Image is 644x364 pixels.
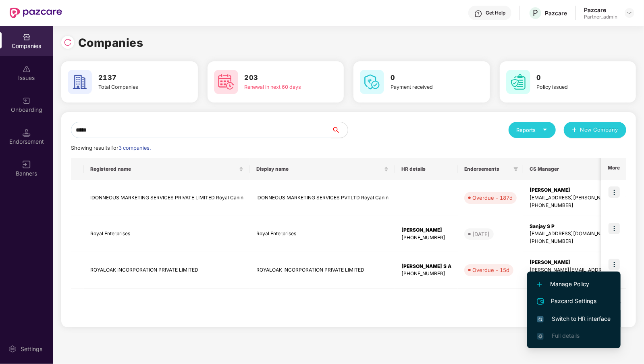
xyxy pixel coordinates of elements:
[609,259,620,270] img: icon
[23,97,31,105] img: svg+xml;base64,PHN2ZyB3aWR0aD0iMjAiIGhlaWdodD0iMjAiIHZpZXdCb3g9IjAgMCAyMCAyMCIgZmlsbD0ibm9uZSIgeG...
[78,34,143,52] h1: Companies
[486,10,505,16] div: Get Help
[537,282,542,287] img: svg+xml;base64,PHN2ZyB4bWxucz0iaHR0cDovL3d3dy53My5vcmcvMjAwMC9zdmciIHdpZHRoPSIxMi4yMDEiIGhlaWdodD...
[536,297,545,306] img: svg+xml;base64,PHN2ZyB4bWxucz0iaHR0cDovL3d3dy53My5vcmcvMjAwMC9zdmciIHdpZHRoPSIyNCIgaGVpZ2h0PSIyNC...
[90,166,237,172] span: Registered name
[517,126,548,134] div: Reports
[537,333,544,339] img: svg+xml;base64,PHN2ZyB4bWxucz0iaHR0cDovL3d3dy53My5vcmcvMjAwMC9zdmciIHdpZHRoPSIxNi4zNjMiIGhlaWdodD...
[512,164,520,174] span: filter
[250,158,395,180] th: Display name
[391,73,460,83] h3: 0
[601,158,626,180] th: More
[545,9,567,17] div: Pazcare
[64,38,72,46] img: svg+xml;base64,PHN2ZyBpZD0iUmVsb2FkLTMyeDMyIiB4bWxucz0iaHR0cDovL3d3dy53My5vcmcvMjAwMC9zdmciIHdpZH...
[572,127,577,134] span: plus
[245,83,314,91] div: Renewal in next 60 days
[584,14,617,20] div: Partner_admin
[506,70,530,94] img: svg+xml;base64,PHN2ZyB4bWxucz0iaHR0cDovL3d3dy53My5vcmcvMjAwMC9zdmciIHdpZHRoPSI2MCIgaGVpZ2h0PSI2MC...
[472,194,513,202] div: Overdue - 187d
[537,280,611,289] span: Manage Policy
[580,126,619,134] span: New Company
[542,127,548,132] span: caret-down
[472,230,490,238] div: [DATE]
[401,270,451,278] div: [PHONE_NUMBER]
[23,33,31,41] img: svg+xml;base64,PHN2ZyBpZD0iQ29tcGFuaWVzIiB4bWxucz0iaHR0cDovL3d3dy53My5vcmcvMjAwMC9zdmciIHdpZHRoPS...
[401,234,451,242] div: [PHONE_NUMBER]
[537,73,606,83] h3: 0
[68,70,92,94] img: svg+xml;base64,PHN2ZyB4bWxucz0iaHR0cDovL3d3dy53My5vcmcvMjAwMC9zdmciIHdpZHRoPSI2MCIgaGVpZ2h0PSI2MC...
[256,166,382,172] span: Display name
[23,65,31,73] img: svg+xml;base64,PHN2ZyBpZD0iSXNzdWVzX2Rpc2FibGVkIiB4bWxucz0iaHR0cDovL3d3dy53My5vcmcvMjAwMC9zdmciIH...
[537,83,606,91] div: Policy issued
[609,186,620,198] img: icon
[98,83,168,91] div: Total Companies
[331,122,348,138] button: search
[537,297,611,306] span: Pazcard Settings
[18,345,45,353] div: Settings
[564,122,626,138] button: plusNew Company
[401,263,451,270] div: [PERSON_NAME] S A
[71,145,151,151] span: Showing results for
[360,70,384,94] img: svg+xml;base64,PHN2ZyB4bWxucz0iaHR0cDovL3d3dy53My5vcmcvMjAwMC9zdmciIHdpZHRoPSI2MCIgaGVpZ2h0PSI2MC...
[401,226,451,234] div: [PERSON_NAME]
[533,8,538,18] span: P
[84,158,250,180] th: Registered name
[464,166,510,172] span: Endorsements
[250,180,395,216] td: IDONNEOUS MARKETING SERVICES PVTLTD Royal Canin
[10,8,62,18] img: New Pazcare Logo
[245,73,314,83] h3: 203
[537,314,611,323] span: Switch to HR interface
[8,345,17,353] img: svg+xml;base64,PHN2ZyBpZD0iU2V0dGluZy0yMHgyMCIgeG1sbnM9Imh0dHA6Ly93d3cudzMub3JnLzIwMDAvc3ZnIiB3aW...
[584,6,617,14] div: Pazcare
[118,145,151,151] span: 3 companies.
[474,10,482,18] img: svg+xml;base64,PHN2ZyBpZD0iSGVscC0zMngzMiIgeG1sbnM9Imh0dHA6Ly93d3cudzMub3JnLzIwMDAvc3ZnIiB3aWR0aD...
[84,216,250,253] td: Royal Enterprises
[98,73,168,83] h3: 2137
[23,129,31,137] img: svg+xml;base64,PHN2ZyB3aWR0aD0iMTQuNSIgaGVpZ2h0PSIxNC41IiB2aWV3Qm94PSIwIDAgMTYgMTYiIGZpbGw9Im5vbm...
[84,180,250,216] td: IDONNEOUS MARKETING SERVICES PRIVATE LIMITED Royal Canin
[23,161,31,169] img: svg+xml;base64,PHN2ZyB3aWR0aD0iMTYiIGhlaWdodD0iMTYiIHZpZXdCb3g9IjAgMCAxNiAxNiIgZmlsbD0ibm9uZSIgeG...
[472,266,509,274] div: Overdue - 15d
[84,252,250,289] td: ROYALOAK INCORPORATION PRIVATE LIMITED
[331,127,348,133] span: search
[513,167,518,172] span: filter
[250,252,395,289] td: ROYALOAK INCORPORATION PRIVATE LIMITED
[552,332,580,339] span: Full details
[626,10,633,16] img: svg+xml;base64,PHN2ZyBpZD0iRHJvcGRvd24tMzJ4MzIiIHhtbG5zPSJodHRwOi8vd3d3LnczLm9yZy8yMDAwL3N2ZyIgd2...
[214,70,238,94] img: svg+xml;base64,PHN2ZyB4bWxucz0iaHR0cDovL3d3dy53My5vcmcvMjAwMC9zdmciIHdpZHRoPSI2MCIgaGVpZ2h0PSI2MC...
[391,83,460,91] div: Payment received
[250,216,395,253] td: Royal Enterprises
[395,158,458,180] th: HR details
[537,316,544,322] img: svg+xml;base64,PHN2ZyB4bWxucz0iaHR0cDovL3d3dy53My5vcmcvMjAwMC9zdmciIHdpZHRoPSIxNiIgaGVpZ2h0PSIxNi...
[609,223,620,234] img: icon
